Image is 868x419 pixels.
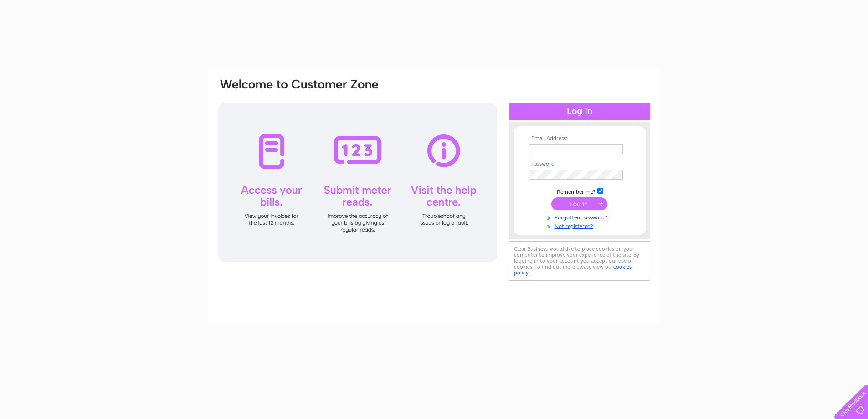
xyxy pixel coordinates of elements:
[527,161,632,167] th: Password:
[529,221,632,230] a: Not registered?
[527,186,632,196] td: Remember me?
[527,135,632,142] th: Email Address:
[551,197,607,210] input: Submit
[509,241,650,281] div: Clear Business would like to place cookies on your computer to improve your experience of the sit...
[514,264,632,276] a: cookies policy
[529,212,632,221] a: Forgotten password?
